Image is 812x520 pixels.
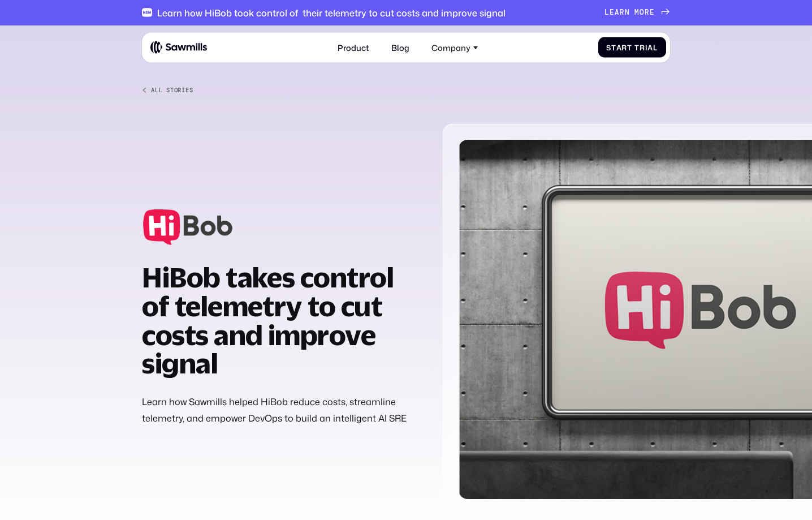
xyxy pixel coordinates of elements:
span: e [650,8,655,17]
a: All Stories [142,87,670,94]
span: t [611,43,616,51]
div: All Stories [151,87,193,94]
span: a [615,8,620,17]
span: e [610,8,615,17]
span: i [645,43,648,51]
div: Learn how HiBob took control of their telemetry to cut costs and improve signal [157,7,506,18]
a: Blog [385,36,416,58]
span: T [634,43,640,51]
span: a [647,43,653,51]
span: r [621,43,627,51]
span: r [645,8,650,17]
span: t [627,43,632,51]
span: r [640,43,645,51]
span: m [634,8,640,17]
span: r [620,8,625,17]
div: Company [431,42,470,52]
p: Learn how Sawmills helped HiBob reduce costs, streamline telemetry, and empower DevOps to build a... [142,393,423,426]
div: Company [425,36,485,58]
span: S [606,43,611,51]
span: n [625,8,630,17]
strong: HiBob takes control of telemetry to cut costs and improve signal [142,261,394,379]
a: Learnmore [604,8,670,17]
a: Product [331,36,375,58]
span: L [604,8,610,17]
a: StartTrial [598,37,666,58]
span: o [640,8,645,17]
span: a [616,43,622,51]
span: l [653,43,658,51]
